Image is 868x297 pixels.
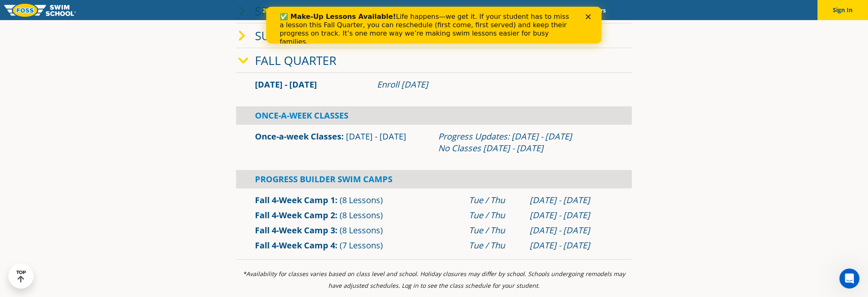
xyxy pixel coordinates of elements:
[578,6,613,14] a: Careers
[255,225,335,236] a: Fall 4-Week Camp 3
[346,131,406,142] span: [DATE] - [DATE]
[255,131,341,142] a: Once-a-week Classes
[255,28,360,44] a: Summer Quarter
[530,194,613,206] div: [DATE] - [DATE]
[4,4,76,17] img: FOSS Swim School Logo
[530,240,613,251] div: [DATE] - [DATE]
[530,209,613,221] div: [DATE] - [DATE]
[343,6,416,14] a: Swim Path® Program
[255,52,336,68] a: Fall Quarter
[255,79,317,90] span: [DATE] - [DATE]
[307,6,343,14] a: Schools
[236,170,632,189] div: Progress Builder Swim Camps
[377,79,613,90] div: Enroll [DATE]
[340,225,383,236] span: (8 Lessons)
[243,270,625,289] i: *Availability for classes varies based on class level and school. Holiday closures may differ by ...
[340,209,383,221] span: (8 Lessons)
[469,225,522,236] div: Tue / Thu
[438,131,613,154] div: Progress Updates: [DATE] - [DATE] No Classes [DATE] - [DATE]
[463,6,552,14] a: Swim Like [PERSON_NAME]
[13,6,130,14] b: ✅ Make-Up Lessons Available!
[255,240,335,251] a: Fall 4-Week Camp 4
[839,269,860,289] iframe: Intercom live chat
[340,240,383,251] span: (7 Lessons)
[469,240,522,251] div: Tue / Thu
[416,6,463,14] a: About FOSS
[255,209,335,221] a: Fall 4-Week Camp 2
[16,270,26,283] div: TOP
[469,194,522,206] div: Tue / Thu
[552,6,578,14] a: Blog
[340,194,383,206] span: (8 Lessons)
[255,194,335,206] a: Fall 4-Week Camp 1
[320,8,328,13] div: Close
[266,7,602,44] iframe: Intercom live chat banner
[530,225,613,236] div: [DATE] - [DATE]
[13,6,309,39] div: Life happens—we get it. If your student has to miss a lesson this Fall Quarter, you can reschedul...
[236,106,632,125] div: Once-A-Week Classes
[255,6,307,14] a: 2025 Calendar
[469,209,522,221] div: Tue / Thu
